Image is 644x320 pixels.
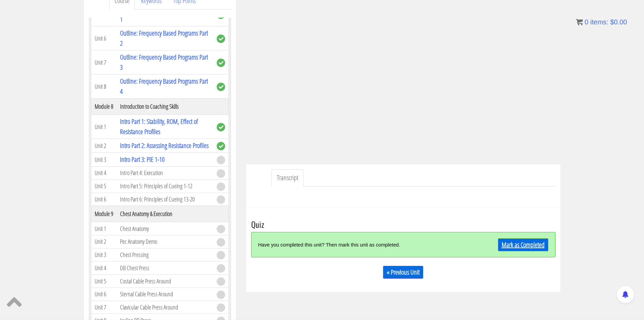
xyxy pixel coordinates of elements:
a: Outline: Frequency Based Programs Part 3 [120,52,208,72]
td: Unit 7 [91,50,117,74]
td: Unit 2 [91,139,117,153]
a: Intro Part 2: Assessing Resistance Profiles [120,141,209,150]
h3: Quiz [251,220,555,229]
td: Unit 3 [91,153,117,167]
td: Unit 1 [91,115,117,139]
div: Have you completed this unit? Then mark this unit as completed. [258,237,472,252]
td: Costal Cable Press Around [117,275,213,288]
bdi: 0.00 [610,18,627,26]
a: Transcript [271,169,304,187]
th: Module 9 [91,206,117,222]
span: 0 [585,18,588,26]
td: Unit 4 [91,261,117,275]
td: Pec Anatomy Demo [117,235,213,249]
a: Intro Part 3: PIE 1-10 [120,155,165,164]
th: Chest Anatomy & Execution [117,206,213,222]
a: 0 items: $0.00 [576,18,627,26]
td: Unit 6 [91,193,117,206]
td: Unit 3 [91,248,117,261]
span: items: [590,18,608,26]
a: Outline: Frequency Based Programs Part 2 [120,28,208,48]
td: Unit 1 [91,222,117,235]
td: Intro Part 4: Execution [117,167,213,180]
a: Mark as Completed [498,238,548,251]
td: Sternal Cable Press Around [117,287,213,301]
td: Unit 8 [91,74,117,99]
td: Unit 4 [91,167,117,180]
td: Unit 5 [91,275,117,288]
td: DB Chest Press [117,261,213,275]
td: Unit 6 [91,26,117,50]
span: $ [610,18,614,26]
td: Clavicular Cable Press Around [117,301,213,314]
span: complete [217,59,225,67]
span: complete [217,142,225,150]
th: Introduction to Coaching Skills [117,99,213,115]
td: Unit 6 [91,287,117,301]
td: Unit 2 [91,235,117,249]
td: Unit 5 [91,179,117,193]
a: « Previous Unit [383,266,423,279]
td: Unit 7 [91,301,117,314]
span: complete [217,83,225,91]
span: complete [217,35,225,43]
td: Intro Part 5: Principles of Cueing 1-12 [117,179,213,193]
td: Intro Part 6: Principles of Cueing 13-20 [117,193,213,206]
a: Outline: Frequency Based Programs Part 4 [120,77,208,96]
a: Intro Part 1: Stability, ROM, Effect of Resistance Profiles [120,117,198,136]
td: Chest Pressing [117,248,213,261]
td: Chest Anatomy [117,222,213,235]
span: complete [217,123,225,131]
th: Module 8 [91,99,117,115]
img: icon11.png [576,19,583,25]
